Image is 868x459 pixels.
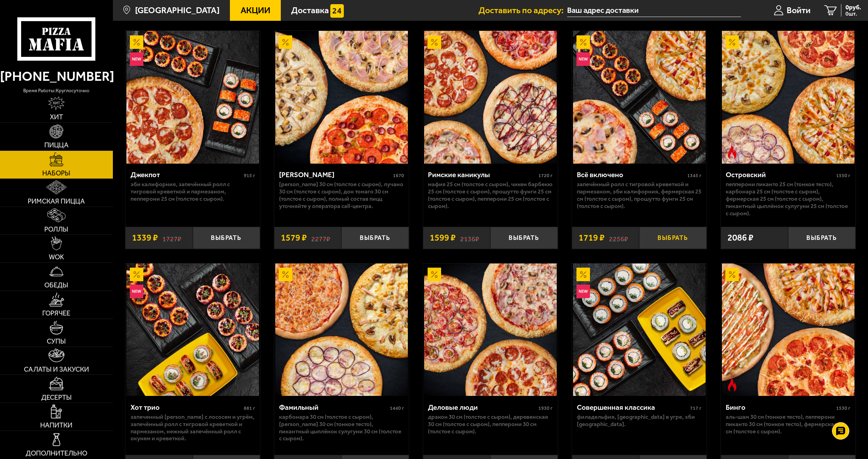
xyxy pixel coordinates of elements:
[311,233,330,242] s: 2277 ₽
[567,4,741,17] input: Ваш адрес доставки
[577,413,701,428] p: Филадельфия, [GEOGRAPHIC_DATA] в угре, Эби [GEOGRAPHIC_DATA].
[131,181,255,202] p: Эби Калифорния, Запечённый ролл с тигровой креветкой и пармезаном, Пепперони 25 см (толстое с сыр...
[24,366,89,373] span: Салаты и закуски
[836,405,850,411] span: 1530 г
[690,405,701,411] span: 717 г
[341,227,409,249] button: Выбрать
[845,4,861,10] span: 0 руб.
[279,268,292,281] img: Акционный
[423,31,558,164] a: АкционныйРимские каникулы
[609,233,628,242] s: 2256 ₽
[428,413,553,435] p: Дракон 30 см (толстое с сыром), Деревенская 30 см (толстое с сыром), Пепперони 30 см (толстое с с...
[573,263,706,396] img: Совершенная классика
[130,52,143,66] img: Новинка
[538,405,553,411] span: 1930 г
[193,227,260,249] button: Выбрать
[50,114,63,121] span: Хит
[279,35,292,49] img: Акционный
[125,31,260,164] a: АкционныйНовинкаДжекпот
[390,405,404,411] span: 1440 г
[41,394,72,401] span: Десерты
[42,310,70,317] span: Горячее
[576,35,590,49] img: Акционный
[44,142,69,149] span: Пицца
[573,31,706,164] img: Всё включено
[726,181,850,217] p: Пепперони Пиканто 25 см (тонкое тесто), Карбонара 25 см (толстое с сыром), Фермерская 25 см (толс...
[788,227,855,249] button: Выбрать
[275,31,408,164] img: Хет Трик
[572,263,707,396] a: АкционныйНовинкаСовершенная классика
[722,263,854,396] img: Бинго
[639,227,706,249] button: Выбрать
[576,268,590,281] img: Акционный
[279,170,391,179] div: [PERSON_NAME]
[281,233,307,242] span: 1579 ₽
[490,227,557,249] button: Выбрать
[428,170,537,179] div: Римские каникулы
[836,173,850,179] span: 1550 г
[577,403,688,412] div: Совершенная классика
[274,263,409,396] a: АкционныйФамильный
[26,450,87,457] span: Дополнительно
[241,6,270,15] span: Акции
[423,263,558,396] a: АкционныйДеловые люди
[40,422,72,429] span: Напитки
[130,285,143,298] img: Новинка
[576,52,590,66] img: Новинка
[577,181,701,210] p: Запечённый ролл с тигровой креветкой и пармезаном, Эби Калифорния, Фермерская 25 см (толстое с сы...
[130,35,143,49] img: Акционный
[279,403,388,412] div: Фамильный
[274,31,409,164] a: АкционныйХет Трик
[726,403,834,412] div: Бинго
[42,170,70,177] span: Наборы
[579,233,605,242] span: 1719 ₽
[44,226,68,233] span: Роллы
[44,282,68,289] span: Обеды
[478,6,567,15] span: Доставить по адресу:
[428,403,537,412] div: Деловые люди
[162,233,181,242] s: 1727 ₽
[126,31,259,164] img: Джекпот
[131,413,255,442] p: Запеченный [PERSON_NAME] с лососем и угрём, Запечённый ролл с тигровой креветкой и пармезаном, Не...
[725,35,739,49] img: Акционный
[725,145,739,159] img: Острое блюдо
[572,31,707,164] a: АкционныйНовинкаВсё включено
[428,268,441,281] img: Акционный
[430,233,456,242] span: 1599 ₽
[460,233,479,242] s: 2136 ₽
[721,263,856,396] a: АкционныйОстрое блюдоБинго
[725,378,739,391] img: Острое блюдо
[279,181,404,210] p: [PERSON_NAME] 30 см (толстое с сыром), Лучано 30 см (толстое с сыром), Дон Томаго 30 см (толстое ...
[577,170,686,179] div: Всё включено
[49,254,64,261] span: WOK
[727,233,753,242] span: 2086 ₽
[275,263,408,396] img: Фамильный
[845,11,861,17] span: 0 шт.
[291,6,329,15] span: Доставка
[132,233,158,242] span: 1339 ₽
[244,173,255,179] span: 915 г
[131,403,242,412] div: Хот трио
[576,285,590,298] img: Новинка
[279,413,404,442] p: Карбонара 30 см (толстое с сыром), [PERSON_NAME] 30 см (тонкое тесто), Пикантный цыплёнок сулугун...
[424,263,557,396] img: Деловые люди
[687,173,701,179] span: 1345 г
[125,263,260,396] a: АкционныйНовинкаХот трио
[424,31,557,164] img: Римские каникулы
[330,4,344,18] img: 15daf4d41897b9f0e9f617042186c801.svg
[47,338,66,345] span: Супы
[725,268,739,281] img: Акционный
[787,6,811,15] span: Войти
[721,31,856,164] a: АкционныйОстрое блюдоОстровский
[28,198,85,205] span: Римская пицца
[538,173,553,179] span: 1720 г
[726,170,834,179] div: Островский
[135,6,220,15] span: [GEOGRAPHIC_DATA]
[567,4,741,17] span: Санкт-Петербург, улица Есенина, 36к1
[130,268,143,281] img: Акционный
[126,263,259,396] img: Хот трио
[244,405,255,411] span: 881 г
[393,173,404,179] span: 1670
[428,181,553,210] p: Мафия 25 см (толстое с сыром), Чикен Барбекю 25 см (толстое с сыром), Прошутто Фунги 25 см (толст...
[726,413,850,435] p: Аль-Шам 30 см (тонкое тесто), Пепперони Пиканто 30 см (тонкое тесто), Фермерская 30 см (толстое с...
